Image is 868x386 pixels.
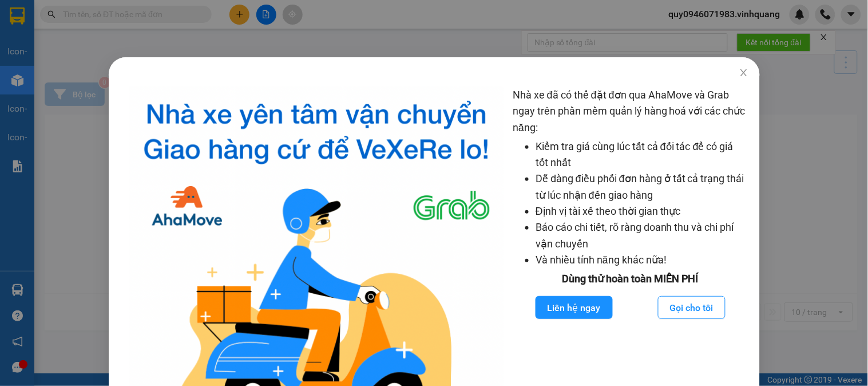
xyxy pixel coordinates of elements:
[536,252,748,268] li: Và nhiều tính năng khác nữa!
[547,301,600,315] span: Liên hệ ngay
[727,57,759,89] button: Close
[535,296,612,319] button: Liên hệ ngay
[739,68,748,77] span: close
[513,271,748,287] div: Dùng thử hoàn toàn MIỄN PHÍ
[536,219,748,252] li: Báo cáo chi tiết, rõ ràng doanh thu và chi phí vận chuyển
[670,301,714,315] span: Gọi cho tôi
[536,203,748,219] li: Định vị tài xế theo thời gian thực
[536,139,748,171] li: Kiểm tra giá cùng lúc tất cả đối tác để có giá tốt nhất
[536,171,748,203] li: Dễ dàng điều phối đơn hàng ở tất cả trạng thái từ lúc nhận đến giao hàng
[658,296,726,319] button: Gọi cho tôi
